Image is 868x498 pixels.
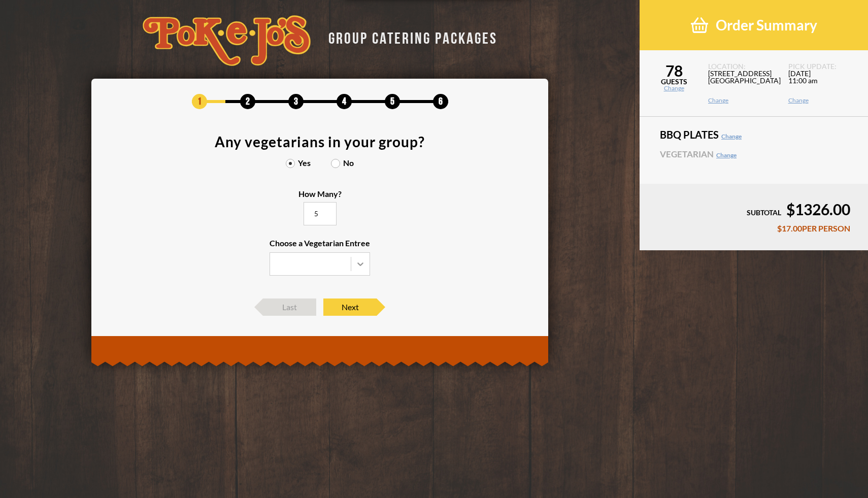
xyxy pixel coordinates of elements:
a: Change [721,132,742,140]
div: Any vegetarians in your group? [215,135,425,149]
img: shopping-basket-3cad201a.png [691,16,708,34]
span: 6 [433,94,448,109]
div: $1326.00 [657,202,850,217]
a: Change [788,97,856,104]
span: Order Summary [716,16,817,34]
img: logo-34603ddf.svg [143,15,311,66]
span: [STREET_ADDRESS] [GEOGRAPHIC_DATA] [708,70,776,97]
label: How Many? [298,190,342,226]
span: PICK UP DATE: [788,63,856,70]
a: Change [708,97,776,104]
span: GUESTS [640,78,708,85]
label: No [331,159,354,167]
span: 78 [640,63,708,78]
span: 5 [385,94,400,109]
span: 4 [337,94,352,109]
span: SUBTOTAL [747,208,781,217]
span: 3 [288,94,304,109]
span: [DATE] 11:00 am [788,70,856,97]
span: 2 [240,94,255,109]
span: Vegetarian [660,150,848,158]
div: GROUP CATERING PACKAGES [321,26,497,46]
a: Change [640,85,708,91]
div: $17.00 PER PERSON [657,224,850,233]
span: BBQ Plates [660,129,848,140]
span: Next [323,298,377,316]
input: How Many? [304,202,337,225]
span: 1 [192,94,207,109]
label: Yes [286,159,311,167]
a: Change [716,151,737,159]
span: Last [263,298,316,316]
span: LOCATION: [708,63,776,70]
label: Choose a Vegetarian Entree [270,239,370,276]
